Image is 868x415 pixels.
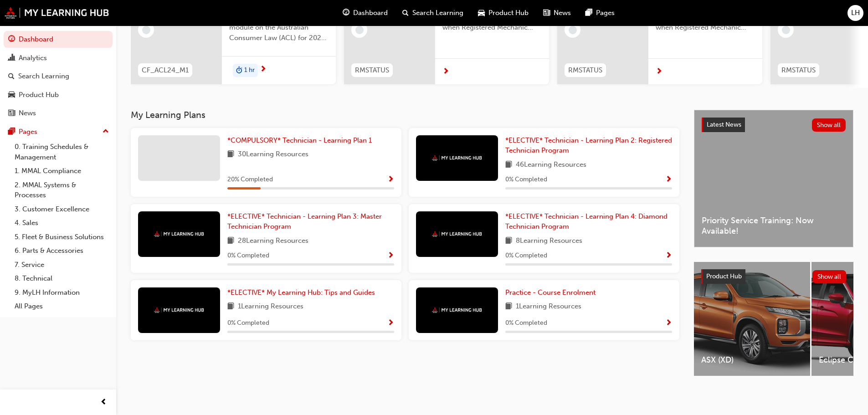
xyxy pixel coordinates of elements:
span: 30 Learning Resources [238,149,308,160]
span: ASX (XD) [701,355,803,365]
span: CF_ACL24_M1 [142,65,189,76]
a: 2. MMAL Systems & Processes [11,178,113,202]
a: *COMPULSORY* Technician - Learning Plan 1 [227,135,375,146]
button: LH [847,5,863,21]
span: news-icon [543,7,550,19]
span: search-icon [402,7,409,19]
a: Search Learning [4,68,113,85]
span: *ELECTIVE* Technician - Learning Plan 2: Registered Technician Program [505,136,672,155]
img: mmal [154,307,204,313]
span: learningRecordVerb_NONE-icon [355,26,364,34]
span: guage-icon [8,36,15,44]
span: Latest News [707,121,741,128]
div: Search Learning [18,71,69,82]
a: pages-iconPages [578,4,622,22]
span: 1 Learning Resources [516,301,581,313]
img: mmal [432,155,482,161]
span: chart-icon [8,54,15,62]
span: duration-icon [236,65,242,77]
span: book-icon [505,159,512,171]
img: mmal [432,307,482,313]
span: 0 % Completed [227,251,269,261]
button: Show Progress [387,250,394,261]
button: Show Progress [387,318,394,329]
a: News [4,105,113,122]
span: 20 % Completed [227,174,273,185]
span: learningRecordVerb_NONE-icon [142,26,150,34]
span: Show Progress [387,176,394,184]
span: car-icon [478,7,485,19]
a: Practice - Course Enrolment [505,287,599,298]
a: Analytics [4,50,113,67]
span: 1 Learning Resources [238,301,303,313]
span: car-icon [8,91,15,99]
a: Dashboard [4,31,113,48]
span: Show Progress [665,176,672,184]
span: news-icon [8,109,15,118]
a: Product HubShow all [701,269,846,284]
span: book-icon [505,301,512,313]
a: All Pages [11,299,113,313]
span: 0 % Completed [505,251,547,261]
span: *ELECTIVE* Technician - Learning Plan 3: Master Technician Program [227,212,382,231]
div: Analytics [19,53,47,63]
span: next-icon [442,68,449,76]
img: mmal [154,231,204,237]
a: *ELECTIVE* Technician - Learning Plan 3: Master Technician Program [227,211,394,232]
span: LH [851,8,860,18]
img: mmal [5,7,109,19]
a: Product Hub [4,87,113,103]
h3: My Learning Plans [131,110,679,120]
span: Product Hub [706,272,742,280]
div: Pages [19,127,37,137]
span: Product Hub [488,8,529,18]
span: 1 hr [244,65,255,76]
span: guage-icon [343,7,349,19]
span: Pages [596,8,615,18]
div: News [19,108,36,118]
button: Show Progress [665,250,672,261]
a: guage-iconDashboard [335,4,395,22]
span: 46 Learning Resources [516,159,586,171]
span: RMSTATUS [568,65,602,76]
span: prev-icon [100,397,107,408]
span: Search Learning [412,8,463,18]
span: learningRecordVerb_NONE-icon [782,26,790,34]
button: DashboardAnalyticsSearch LearningProduct HubNews [4,29,113,123]
span: 8 Learning Resources [516,236,582,247]
span: Show Progress [387,252,394,260]
a: 7. Service [11,258,113,272]
span: 28 Learning Resources [238,236,308,247]
button: Pages [4,123,113,140]
a: 6. Parts & Accessories [11,244,113,258]
a: ASX (XD) [694,262,810,376]
a: car-iconProduct Hub [471,4,536,22]
span: *ELECTIVE* Technician - Learning Plan 4: Diamond Technician Program [505,212,668,231]
a: Latest NewsShow all [702,118,846,132]
button: Show Progress [665,318,672,329]
span: up-icon [103,126,109,138]
a: 4. Sales [11,216,113,230]
span: learningRecordVerb_NONE-icon [569,26,577,34]
span: News [554,8,571,18]
span: search-icon [8,72,15,81]
span: Dashboard [353,8,388,18]
span: Practice - Course Enrolment [505,288,596,297]
img: mmal [432,231,482,237]
button: Show Progress [387,174,394,185]
button: Show Progress [665,174,672,185]
a: *ELECTIVE* Technician - Learning Plan 4: Diamond Technician Program [505,211,672,232]
span: book-icon [227,236,234,247]
span: Show Progress [387,319,394,328]
span: Show Progress [665,319,672,328]
span: Show Progress [665,252,672,260]
a: *ELECTIVE* My Learning Hub: Tips and Guides [227,287,379,298]
span: This is the MMAL Compliance module on the Australian Consumer Law (ACL) for 2024. Complete this m... [229,12,329,43]
a: news-iconNews [536,4,578,22]
a: 9. MyLH Information [11,286,113,300]
a: 0. Training Schedules & Management [11,140,113,164]
span: book-icon [505,236,512,247]
span: next-icon [260,66,267,74]
span: pages-icon [586,7,592,19]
